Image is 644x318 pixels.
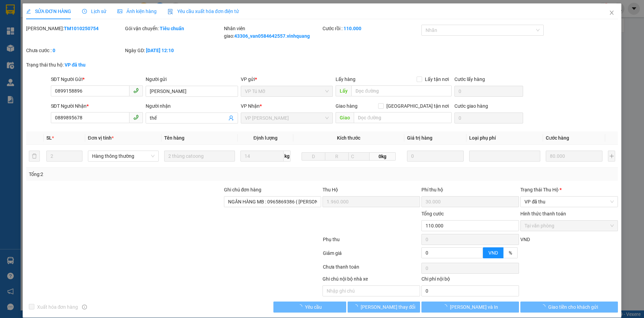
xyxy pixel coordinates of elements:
[336,103,358,109] span: Giao hàng
[117,9,122,14] span: picture
[164,151,235,162] input: VD: Bàn, Ghế
[133,115,139,120] span: phone
[146,102,238,110] div: Người nhận
[348,302,420,313] button: [PERSON_NAME] thay đổi
[520,237,530,242] span: VND
[520,211,566,216] label: Hình thức thanh toán
[224,187,262,192] label: Ghi chú đơn hàng
[228,115,234,121] span: user-add
[53,48,55,53] b: 0
[241,103,260,109] span: VP Nhận
[51,102,143,110] div: SĐT Người Nhận
[146,75,238,83] div: Người gửi
[245,86,329,96] span: VP Tú Mỡ
[323,25,420,32] div: Cước rồi :
[454,113,523,123] input: Cước giao hàng
[608,151,615,162] button: plus
[88,135,114,141] span: Đơn vị tính
[92,151,155,161] span: Hàng thông thường
[26,9,31,14] span: edit
[241,75,333,83] div: VP gửi
[450,303,498,311] span: [PERSON_NAME] và In
[117,9,157,14] span: Ảnh kiện hàng
[51,75,143,83] div: SĐT Người Gửi
[322,263,421,275] div: Chưa thanh toán
[348,152,370,161] input: C
[354,112,452,123] input: Dọc đường
[407,151,464,162] input: 0
[164,135,184,141] span: Tên hàng
[146,48,174,53] b: [DATE] 12:10
[421,211,444,216] span: Tổng cước
[370,152,396,161] span: 0kg
[337,135,360,141] span: Kích thước
[602,3,621,23] button: Close
[302,152,325,161] input: D
[325,152,349,161] input: R
[520,302,618,313] button: Giao tiền cho khách gửi
[548,303,598,311] span: Giao tiền cho khách gửi
[322,236,421,248] div: Phụ thu
[323,187,338,192] span: Thu Hộ
[82,9,106,14] span: Lịch sử
[343,26,361,31] b: 110.000
[82,305,87,309] span: info-circle
[353,304,361,309] span: loading
[323,285,420,296] input: Nhập ghi chú
[546,151,603,162] input: 0
[520,186,618,193] div: Trạng thái Thu Hộ
[284,151,291,162] span: kg
[26,9,71,14] span: SỬA ĐƠN HÀNG
[46,135,52,141] span: SL
[125,47,223,54] div: Ngày GD:
[322,249,421,261] div: Giảm giá
[524,221,614,231] span: Tại văn phòng
[336,112,354,123] span: Giao
[454,86,523,97] input: Cước lấy hàng
[421,186,519,196] div: Phí thu hộ
[305,303,322,311] span: Yêu cầu
[351,85,452,96] input: Dọc đường
[245,113,329,123] span: VP LÊ HỒNG PHONG
[541,304,548,309] span: loading
[224,196,321,207] input: Ghi chú đơn hàng
[29,151,40,162] button: delete
[160,26,184,31] b: Tiêu chuẩn
[65,62,86,68] b: VP đã thu
[454,76,485,82] label: Cước lấy hàng
[26,25,124,32] div: [PERSON_NAME]:
[29,170,249,178] div: Tổng: 2
[609,10,614,15] span: close
[224,25,321,40] div: Nhân viên giao:
[524,197,614,207] span: VP đã thu
[253,135,278,141] span: Định lượng
[297,304,305,309] span: loading
[26,61,148,69] div: Trạng thái thu hộ:
[323,275,420,285] div: Ghi chú nội bộ nhà xe
[466,131,543,145] th: Loại phụ phí
[234,33,310,39] b: 43306_van0584642557.vinhquang
[64,26,99,31] b: TM1010250754
[336,76,355,82] span: Lấy hàng
[168,9,173,14] img: icon
[454,103,488,109] label: Cước giao hàng
[82,9,87,14] span: clock-circle
[421,275,519,285] div: Chi phí nội bộ
[133,88,139,93] span: phone
[34,303,81,311] span: Xuất hóa đơn hàng
[442,304,450,309] span: loading
[361,303,416,311] span: [PERSON_NAME] thay đổi
[168,9,239,14] span: Yêu cầu xuất hóa đơn điện tử
[273,302,346,313] button: Yêu cầu
[26,47,124,54] div: Chưa cước :
[336,85,351,96] span: Lấy
[422,75,452,83] span: Lấy tận nơi
[488,250,498,256] span: VND
[509,250,512,256] span: %
[384,102,452,110] span: [GEOGRAPHIC_DATA] tận nơi
[546,135,569,141] span: Cước hàng
[407,135,432,141] span: Giá trị hàng
[421,302,519,313] button: [PERSON_NAME] và In
[125,25,223,32] div: Gói vận chuyển:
